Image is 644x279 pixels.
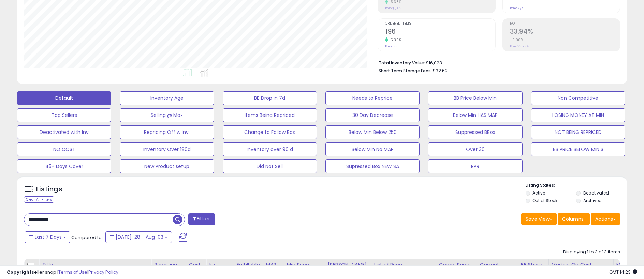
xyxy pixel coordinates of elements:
[71,234,103,241] span: Compared to:
[563,249,620,255] div: Displaying 1 to 3 of 3 items
[428,142,522,156] button: Over 30
[510,37,524,43] small: 0.00%
[17,125,111,139] button: Deactivated with Inv
[120,142,214,156] button: Inventory Over 180d
[433,67,448,74] span: $32.62
[223,108,317,122] button: Items Being Repriced
[223,91,317,105] button: BB Drop in 7d
[583,190,609,196] label: Deactivated
[116,234,163,241] span: [DATE]-28 - Aug-03
[562,216,584,222] span: Columns
[17,108,111,122] button: Top Sellers
[36,185,62,194] h5: Listings
[7,269,118,276] div: seller snap | |
[385,44,397,48] small: Prev: 186
[120,159,214,173] button: New Product setup
[7,269,32,275] strong: Copyright
[510,6,523,10] small: Prev: N/A
[17,142,111,156] button: NO COST
[510,22,620,26] span: ROI
[88,269,118,275] a: Privacy Policy
[35,234,62,241] span: Last 7 Days
[521,213,557,225] button: Save View
[526,182,627,189] p: Listing States:
[120,91,214,105] button: Inventory Age
[531,125,625,139] button: NOT BEING REPRICED
[558,213,590,225] button: Columns
[17,91,111,105] button: Default
[325,159,420,173] button: Supressed Box NEW SA
[188,213,215,225] button: Filters
[609,269,637,275] span: 2025-08-11 14:23 GMT
[223,142,317,156] button: Inventory over 90 d
[531,108,625,122] button: LOSING MONEY AT MIN
[120,108,214,122] button: Selling @ Max
[531,91,625,105] button: Non Competitive
[58,269,87,275] a: Terms of Use
[510,44,529,48] small: Prev: 33.94%
[385,6,401,10] small: Prev: $1,378
[531,142,625,156] button: BB PRICE BELOW MIN S
[325,108,420,122] button: 30 Day Decrease
[428,125,522,139] button: Suppressed BBox
[325,142,420,156] button: Below Min No MAP
[120,125,214,139] button: Repricing Off w Inv.
[379,68,432,74] b: Short Term Storage Fees:
[325,91,420,105] button: Needs to Reprice
[379,58,615,66] li: $16,023
[379,60,425,66] b: Total Inventory Value:
[428,91,522,105] button: BB Price Below Min
[532,198,557,203] label: Out of Stock
[105,231,172,243] button: [DATE]-28 - Aug-03
[385,28,495,37] h2: 196
[223,159,317,173] button: Did Not Sell
[385,22,495,26] span: Ordered Items
[24,196,54,203] div: Clear All Filters
[510,28,620,37] h2: 33.94%
[583,198,602,203] label: Archived
[325,125,420,139] button: Below Min Below 250
[17,159,111,173] button: 45+ Days Cover
[591,213,620,225] button: Actions
[223,125,317,139] button: Change to Follow Box
[25,231,70,243] button: Last 7 Days
[532,190,545,196] label: Active
[428,159,522,173] button: RPR
[388,37,401,43] small: 5.38%
[428,108,522,122] button: Below Min HAS MAP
